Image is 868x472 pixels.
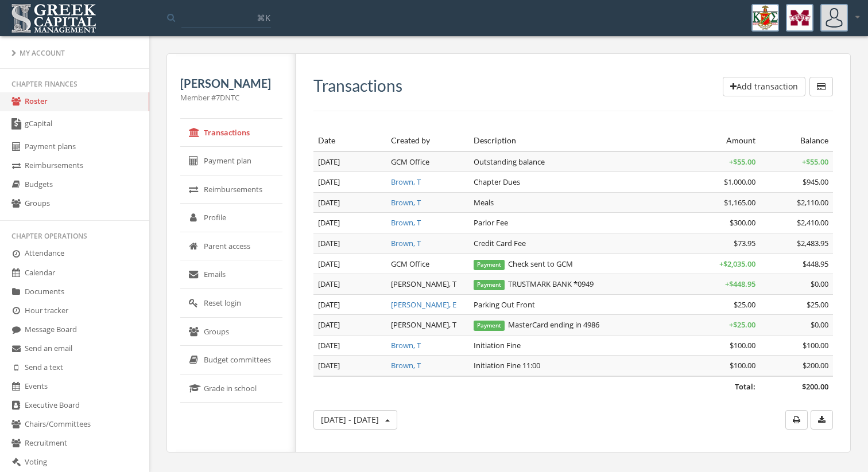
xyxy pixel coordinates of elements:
td: [DATE] [313,335,386,356]
span: Payment [474,321,505,331]
span: $200.00 [803,360,828,370]
button: [DATE] - [DATE] [313,410,397,430]
a: Budget committees [180,346,282,375]
td: Outstanding balance [469,151,687,172]
a: Payment plan [180,147,282,175]
span: Credit Card Fee [474,238,526,248]
span: $25.00 [734,299,755,310]
a: Grade in school [180,375,282,403]
span: $0.00 [811,319,828,330]
div: Description [474,135,683,146]
span: $100.00 [730,360,755,370]
a: Parent access [180,232,282,261]
span: $945.00 [803,177,828,187]
td: GCM Office [386,151,470,172]
span: Check sent to GCM [474,259,573,269]
span: + $55.00 [802,157,828,167]
td: [DATE] [313,253,386,274]
div: Created by [391,135,465,146]
td: [DATE] [313,315,386,336]
span: $448.95 [803,259,828,269]
span: + $55.00 [729,157,755,167]
span: $1,165.00 [724,197,755,208]
a: Brown, T [391,177,421,187]
span: $2,410.00 [797,217,828,228]
td: Total: [313,376,760,397]
span: Initiation Fine 11:00 [474,360,540,370]
span: $1,000.00 [724,177,755,187]
a: Brown, T [391,217,421,228]
a: Brown, T [391,197,421,208]
div: My Account [11,48,138,58]
span: [DATE] - [DATE] [321,414,379,425]
span: Chapter Dues [474,177,520,187]
a: [PERSON_NAME], E [391,299,456,310]
td: [DATE] [313,151,386,172]
td: [DATE] [313,294,386,315]
a: Brown, T [391,238,421,248]
span: $2,110.00 [797,197,828,208]
span: $100.00 [803,340,828,350]
div: Date [318,135,382,146]
div: Amount [692,135,756,146]
span: [PERSON_NAME] [180,76,271,90]
span: [PERSON_NAME], T [391,279,456,289]
span: ⌘K [257,12,270,24]
span: 7DNTC [216,92,239,103]
span: $73.95 [734,238,755,248]
span: Parlor Fee [474,217,508,228]
span: TRUSTMARK BANK *0949 [474,279,594,289]
span: Payment [474,280,505,290]
span: $300.00 [730,217,755,228]
button: Add transaction [723,77,805,96]
span: $2,483.95 [797,238,828,248]
span: + $448.95 [725,279,755,289]
a: Brown, T [391,340,421,350]
td: [DATE] [313,172,386,193]
span: MasterCard ending in 4986 [474,319,599,330]
span: Meals [474,197,494,208]
a: Profile [180,204,282,232]
a: Reimbursements [180,175,282,204]
td: [DATE] [313,274,386,295]
div: Balance [765,135,828,146]
span: Initiation Fine [474,340,521,350]
span: GCM Office [391,259,429,269]
span: + $25.00 [729,319,755,330]
a: Brown, T [391,360,421,370]
a: Transactions [180,119,282,147]
span: $200.00 [802,381,828,392]
span: + $2,035.00 [719,259,755,269]
a: Emails [180,260,282,289]
a: Groups [180,318,282,346]
td: [DATE] [313,213,386,233]
span: $100.00 [730,340,755,350]
span: $25.00 [807,299,828,310]
h3: Transactions [313,77,402,95]
span: [PERSON_NAME], T [391,319,456,330]
span: Payment [474,260,505,270]
span: $0.00 [811,279,828,289]
td: [DATE] [313,233,386,254]
td: [DATE] [313,192,386,213]
a: Reset login [180,289,282,318]
span: Parking Out Front [474,299,535,310]
div: Member # [180,92,282,103]
td: [DATE] [313,356,386,376]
